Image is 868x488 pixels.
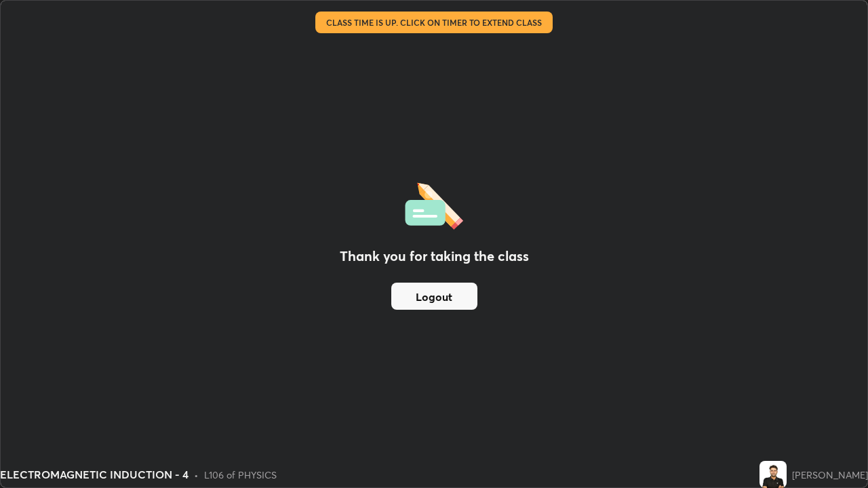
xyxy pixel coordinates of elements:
[405,178,463,230] img: offlineFeedback.1438e8b3.svg
[194,468,199,482] div: •
[391,283,477,310] button: Logout
[792,468,868,482] div: [PERSON_NAME]
[204,468,277,482] div: L106 of PHYSICS
[340,246,529,266] h2: Thank you for taking the class
[759,461,787,488] img: 8c2b5e3850e24d84bc5d8d412c91876c.jpg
